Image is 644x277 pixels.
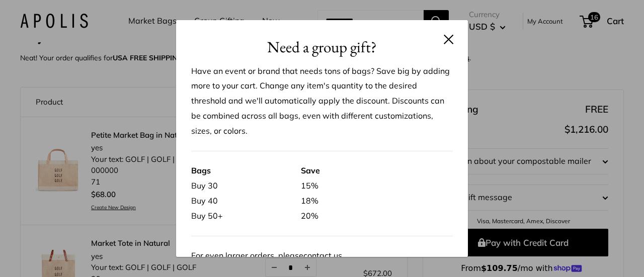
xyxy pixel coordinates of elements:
[301,209,453,224] td: 20%
[191,35,453,59] h3: Need a group gift?
[191,165,211,175] strong: Bags
[191,211,223,221] span: Buy 50+
[191,196,218,206] span: Buy 40
[301,178,453,194] td: 15%
[303,250,342,260] a: contact us
[301,165,320,175] strong: Save
[301,194,453,209] td: 18%
[191,64,453,139] p: Have an event or brand that needs tons of bags? Save big by adding more to your cart. Change any ...
[191,248,453,263] p: For even larger orders, please
[191,180,218,191] span: Buy 30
